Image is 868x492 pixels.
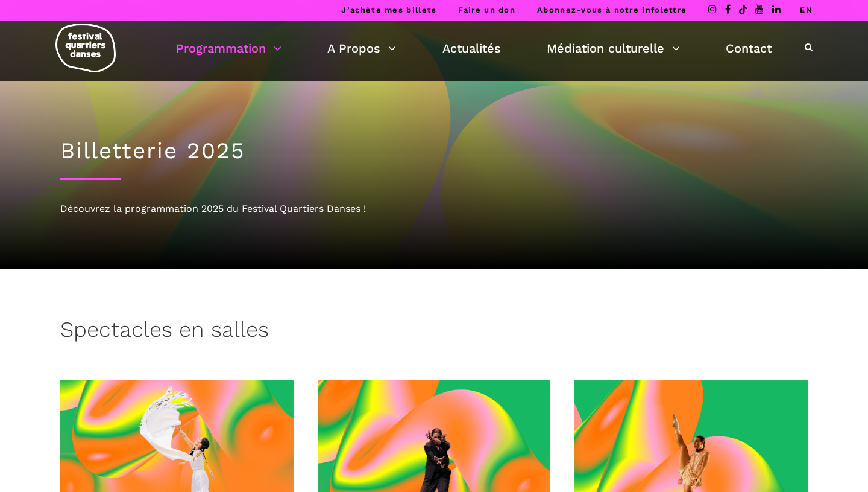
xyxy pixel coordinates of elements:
a: J’achète mes billets [341,5,436,14]
a: A Propos [327,38,396,59]
a: Programmation [176,38,281,59]
h3: Spectacles en salles [60,317,269,347]
img: logo-fqd-med [55,24,116,72]
h1: Billetterie 2025 [60,138,808,164]
a: Contact [726,38,772,59]
a: Médiation culturelle [547,38,680,59]
a: Abonnez-vous à notre infolettre [537,5,687,14]
div: Découvrez la programmation 2025 du Festival Quartiers Danses ! [60,201,808,217]
a: Faire un don [458,5,515,14]
a: Actualités [442,38,501,59]
a: EN [800,5,813,14]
